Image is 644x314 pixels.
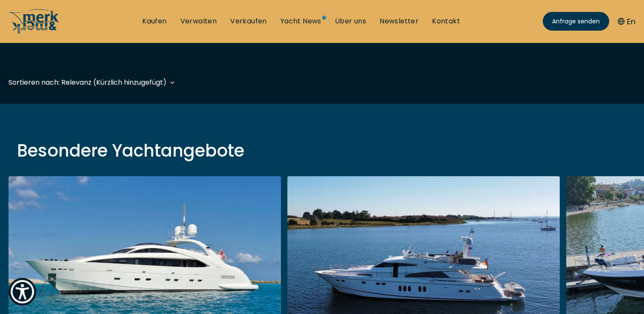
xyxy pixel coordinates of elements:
[142,17,166,26] a: Kaufen
[380,17,418,26] a: Newsletter
[9,278,36,305] button: Show Accessibility Preferences
[280,17,321,26] a: Yacht News
[335,17,366,26] a: Über uns
[618,16,635,27] button: En
[230,17,267,26] a: Verkaufen
[180,17,217,26] a: Verwalten
[9,77,166,88] div: Sortieren nach: Relevanz (Kürzlich hinzugefügt)
[552,17,600,26] span: Anfrage senden
[432,17,460,26] a: Kontakt
[543,12,609,31] a: Anfrage senden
